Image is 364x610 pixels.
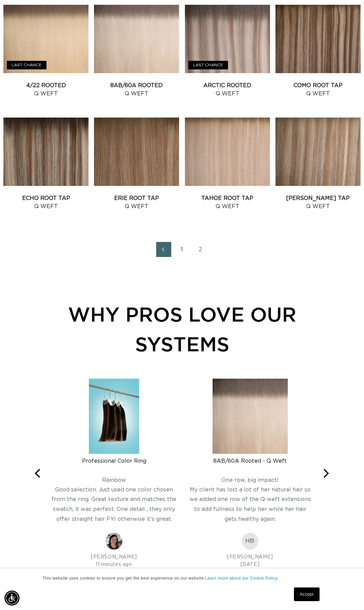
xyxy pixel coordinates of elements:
[188,458,313,464] div: 8AB/60A Rooted - Q Weft
[52,477,177,484] div: Rainbow
[193,242,208,257] a: Page 2
[31,299,333,359] div: WHY PROS LOVE OUR SYSTEMS
[52,485,177,533] div: Good selection. Just used one color chosen from the ring. Great texture and matches the swatch, i...
[185,194,270,211] a: Tahoe Root Tap Q Weft
[4,591,19,606] div: Accessibility Menu
[294,587,319,601] a: Accept
[52,458,177,464] div: Professional Color Ring
[188,561,313,568] div: [DATE]
[43,575,322,581] p: This website uses cookies to ensure you get the best experience on our website.
[330,577,364,610] iframe: Chat Widget
[3,194,89,211] a: Echo Root Tap Q Weft
[3,242,361,257] nav: Pagination
[106,533,122,550] div: KC
[52,561,177,568] div: 11 minutes ago
[275,194,361,211] a: [PERSON_NAME] Tap Q Weft
[242,533,258,550] div: HB
[185,81,270,98] a: Arctic Rooted Q Weft
[106,533,122,550] img: Kathleen C. Profile Picture
[242,533,258,550] img: Haley B. Profile Picture
[175,242,190,257] a: Page 1
[31,466,46,481] button: Previous
[3,81,89,98] a: 4/22 Rooted Q Weft
[156,242,171,257] a: Previous page
[94,81,179,98] a: 8AB/60A Rooted Q Weft
[94,194,179,211] a: Erie Root Tap Q Weft
[213,379,288,454] img: 8AB/60A Rooted - Q Weft
[188,477,313,484] div: One row, big impact!
[275,81,361,98] a: Como Root Tap Q Weft
[52,451,177,464] a: Professional Color Ring
[89,379,139,454] img: Professional Color Ring
[188,485,313,533] div: My client has lost a lot of her natural hair so we added one row of the Q-weft extensions to add ...
[318,466,333,481] button: Next
[52,553,177,561] div: [PERSON_NAME]
[205,576,279,581] a: Learn more about our Cookie Policy.
[188,553,313,561] div: [PERSON_NAME]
